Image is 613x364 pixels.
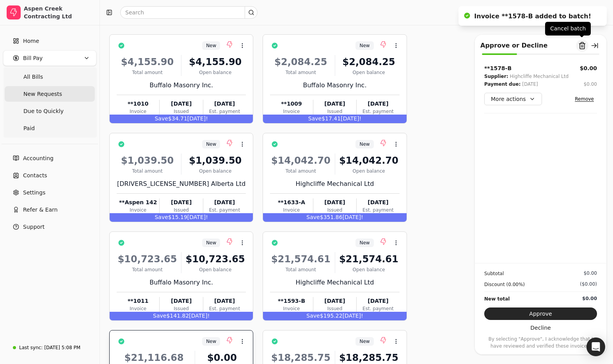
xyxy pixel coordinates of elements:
div: [DATE] [313,100,356,108]
div: $1,039.50 [117,154,178,168]
span: New [206,338,216,345]
div: $21,574.61 [270,252,331,266]
div: Discount (0.00%) [484,281,525,288]
button: Bill Pay [3,50,96,66]
div: Est. payment [203,108,246,115]
span: Save [306,313,320,319]
div: [DATE] [203,100,246,108]
div: $2,084.25 [338,55,400,69]
div: [DATE] [203,297,246,305]
div: Highcliffe Mechanical Ltd [510,72,569,80]
span: [DATE]! [187,214,208,220]
div: Invoice [117,305,159,312]
div: $4,155.90 [185,55,246,69]
div: Total amount [117,266,178,273]
span: Settings [23,189,45,197]
div: [DATE] [357,100,399,108]
div: ($0.00) [580,281,597,288]
span: Paid [23,124,35,133]
div: Total amount [117,168,178,175]
button: More actions [484,93,542,105]
div: [DATE] [160,100,203,108]
div: Last sync: [19,344,43,351]
span: New [359,42,370,49]
input: Search [120,6,258,19]
div: $2,084.25 [270,55,331,69]
div: Supplier: [484,72,508,80]
div: Invoice [270,207,313,214]
a: All Bills [5,69,95,85]
div: Invoice [117,207,159,214]
span: Save [153,313,166,319]
span: [DATE]! [343,313,363,319]
a: New Requests [5,86,95,102]
span: Due to Quickly [23,107,64,115]
span: New [206,42,216,49]
div: $4,155.90 [117,55,178,69]
div: $14,042.70 [338,154,400,168]
div: [DATE] [522,80,538,88]
div: [DATE] [357,297,399,305]
div: Issued [160,305,203,312]
div: Highcliffe Mechanical Ltd [270,278,399,287]
a: Settings [3,185,96,200]
div: Issued [313,207,356,214]
div: Total amount [270,69,331,76]
span: [DATE]! [343,214,363,220]
span: Contacts [23,171,47,180]
span: All Bills [23,73,43,81]
span: [DATE]! [341,115,361,122]
button: Support [3,219,96,235]
span: Save [308,115,322,122]
span: New [206,141,216,148]
div: [DRIVERS_LICENSE_NUMBER] Alberta Ltd [117,179,246,189]
div: Est. payment [357,305,399,312]
span: Bill Pay [23,54,43,62]
a: Last sync:[DATE] 5:08 PM [3,341,96,355]
span: Support [23,223,44,231]
div: $15.19 [110,213,253,222]
div: $0.00 [584,81,597,88]
div: $17.41 [263,115,406,123]
button: Decline [484,322,597,334]
div: Aspen Creek Contracting Ltd [24,5,93,20]
div: Invoice [270,305,313,312]
button: $0.00 [580,64,597,72]
div: $21,574.61 [338,252,400,266]
div: Open balance [338,266,400,273]
div: **Aspen 142 [117,198,159,207]
span: New Requests [23,90,62,98]
button: Approve [484,307,597,320]
span: Save [155,115,168,122]
div: Est. payment [203,207,246,214]
div: Highcliffe Mechanical Ltd [270,179,399,189]
a: Paid [5,120,95,136]
div: [DATE] [203,198,246,207]
div: New total [484,295,510,303]
div: Buffalo Masonry Inc. [117,81,246,90]
div: Approve or Decline [480,41,547,50]
div: Payment due: [484,80,521,88]
span: [DATE]! [189,313,210,319]
div: Issued [160,108,203,115]
div: $195.22 [263,312,406,320]
div: Open balance [338,69,400,76]
div: $141.82 [110,312,253,320]
div: Open balance [185,266,246,273]
div: $10,723.65 [117,252,178,266]
span: Save [306,214,320,220]
div: [DATE] [160,198,203,207]
div: Invoice **1578-B added to batch! [474,12,591,21]
div: [DATE] 5:08 PM [44,344,80,351]
div: Open Intercom Messenger [586,337,605,356]
div: $10,723.65 [185,252,246,266]
div: Est. payment [357,108,399,115]
span: Accounting [23,154,53,163]
span: New [359,338,370,345]
div: Est. payment [203,305,246,312]
div: $34.71 [110,115,253,123]
span: Refer & Earn [23,206,58,214]
div: Open balance [338,168,400,175]
div: $351.86 [263,213,406,222]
